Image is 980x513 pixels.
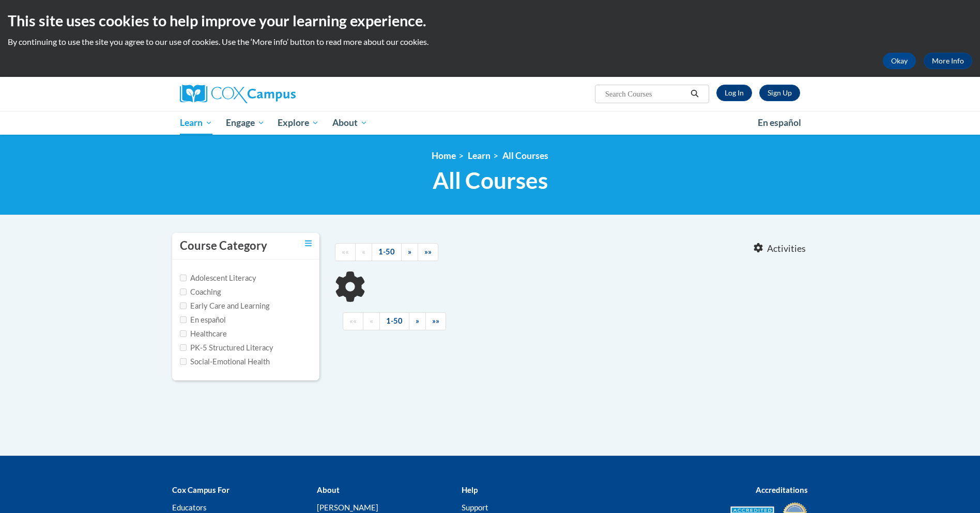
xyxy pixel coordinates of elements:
[180,316,187,323] input: Checkbox for Options
[418,243,438,261] a: End
[180,302,187,309] input: Checkbox for Options
[468,150,491,161] a: Learn
[180,300,269,312] label: Early Care and Learning
[379,312,409,330] a: 1-50
[180,328,227,340] label: Healthcare
[409,312,426,330] a: Next
[751,112,808,134] a: En español
[332,117,367,129] span: About
[883,53,916,69] button: Okay
[219,111,271,135] a: Engage
[180,342,273,354] label: PK-5 Structured Literacy
[8,36,972,47] p: By continuing to use the site you agree to our use of cookies. Use the ‘More info’ button to read...
[180,344,187,351] input: Checkbox for Options
[172,485,229,494] b: Cox Campus For
[180,272,256,284] label: Adolescent Literacy
[432,316,439,325] span: »»
[180,117,212,129] span: Learn
[363,312,380,330] a: Previous
[401,243,418,261] a: Next
[172,503,207,512] a: Educators
[924,53,972,69] a: More Info
[433,167,548,194] span: All Courses
[370,316,373,325] span: «
[335,243,356,261] a: Begining
[180,330,187,337] input: Checkbox for Options
[462,503,488,512] a: Support
[305,238,312,249] a: Toggle collapse
[425,312,446,330] a: End
[326,111,374,135] a: About
[343,312,363,330] a: Begining
[372,243,402,261] a: 1-50
[226,117,265,129] span: Engage
[756,485,808,494] b: Accreditations
[180,275,187,281] input: Checkbox for Options
[758,117,801,128] span: En español
[180,356,270,367] label: Social-Emotional Health
[278,117,319,129] span: Explore
[271,111,326,135] a: Explore
[416,316,419,325] span: »
[462,485,478,494] b: Help
[173,111,219,135] a: Learn
[767,243,806,254] span: Activities
[180,85,376,103] a: Cox Campus
[164,111,816,135] div: Main menu
[408,247,411,256] span: »
[355,243,372,261] a: Previous
[502,150,548,161] a: All Courses
[342,247,349,256] span: ««
[317,485,340,494] b: About
[604,88,687,100] input: Search Courses
[8,10,972,31] h2: This site uses cookies to help improve your learning experience.
[180,358,187,365] input: Checkbox for Options
[180,288,187,295] input: Checkbox for Options
[424,247,432,256] span: »»
[432,150,456,161] a: Home
[362,247,365,256] span: «
[716,85,752,101] a: Log In
[180,238,267,254] h3: Course Category
[349,316,357,325] span: ««
[180,286,221,298] label: Coaching
[180,314,226,326] label: En español
[687,88,702,100] button: Search
[759,85,800,101] a: Register
[180,85,296,103] img: Cox Campus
